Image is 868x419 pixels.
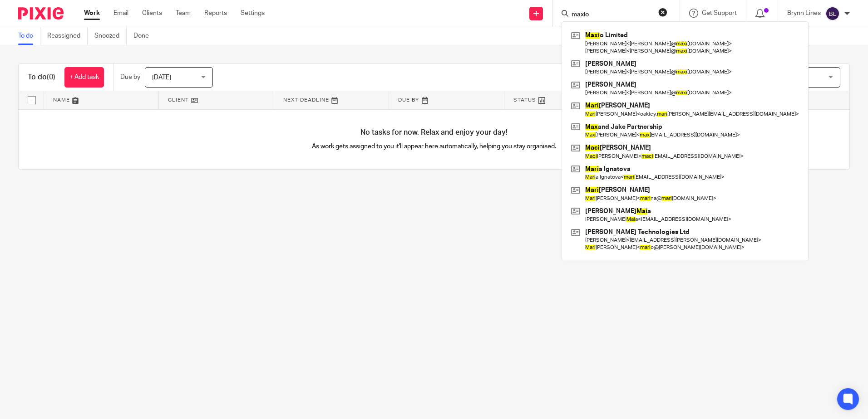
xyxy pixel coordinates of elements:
p: As work gets assigned to you it'll appear here automatically, helping you stay organised. [227,142,642,151]
a: Clients [142,9,162,18]
a: Done [133,27,156,45]
a: To do [18,27,40,45]
button: Clear [658,8,667,17]
span: Get Support [702,10,737,16]
a: Settings [241,9,265,18]
img: Pixie [18,7,64,19]
a: + Add task [64,67,104,88]
p: Due by [120,73,140,82]
h1: To do [28,73,55,82]
p: Brynn Lines [787,9,821,18]
span: [DATE] [152,74,171,81]
a: Work [84,9,100,18]
h4: No tasks for now. Relax and enjoy your day! [19,128,849,137]
a: Team [176,9,191,18]
a: Snoozed [94,27,127,45]
span: (0) [47,73,55,81]
a: Email [113,9,128,18]
a: Reassigned [47,27,88,45]
a: Reports [204,9,227,18]
input: Search [571,11,652,19]
img: svg%3E [825,6,840,21]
